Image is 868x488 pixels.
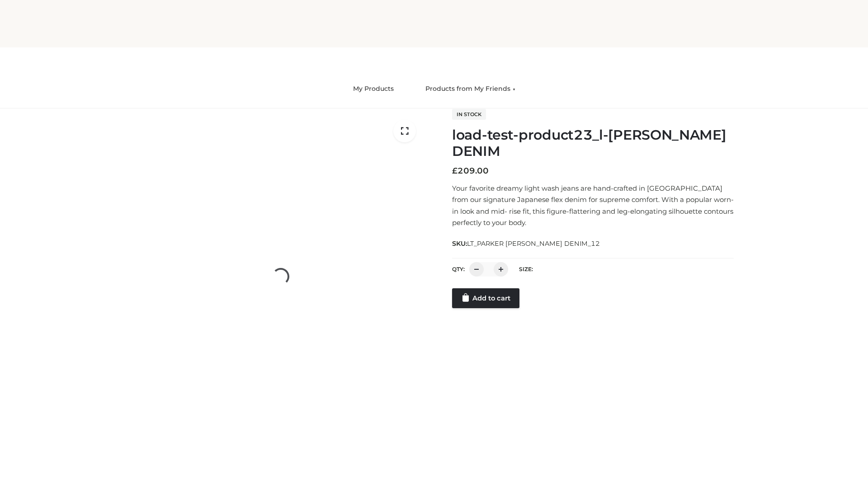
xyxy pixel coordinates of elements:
[452,127,734,160] h1: load-test-product23_l-[PERSON_NAME] DENIM
[519,266,533,272] label: Size:
[346,79,401,99] a: My Products
[452,109,486,120] span: In stock
[452,288,519,308] a: Add to cart
[467,239,600,248] span: LT_PARKER [PERSON_NAME] DENIM_12
[419,79,522,99] a: Products from My Friends
[452,183,734,229] p: Your favorite dreamy light wash jeans are hand-crafted in [GEOGRAPHIC_DATA] from our signature Ja...
[452,166,458,176] span: £
[452,238,601,249] span: SKU:
[452,266,465,272] label: QTY:
[452,166,489,176] bdi: 209.00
